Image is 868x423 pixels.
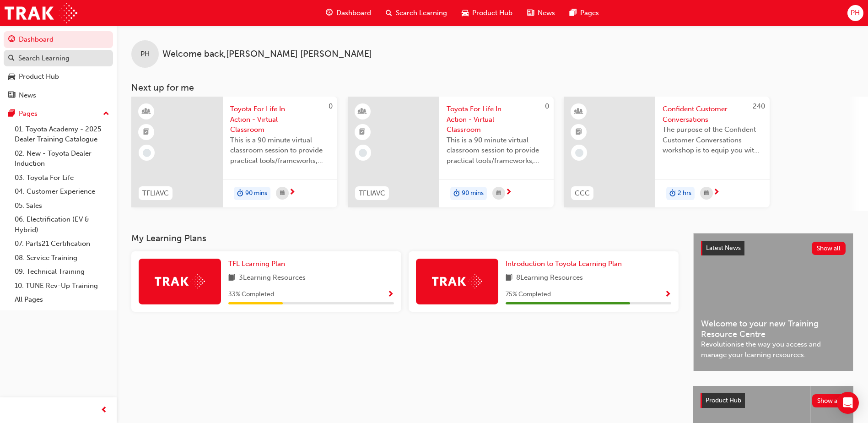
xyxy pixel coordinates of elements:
span: car-icon [462,7,469,19]
a: News [4,87,113,104]
span: 3 Learning Resources [239,272,306,284]
span: Welcome to your new Training Resource Centre [701,319,846,339]
div: News [19,90,36,101]
span: next-icon [289,189,296,197]
span: Revolutionise the way you access and manage your learning resources. [701,339,846,360]
a: 0TFLIAVCToyota For Life In Action - Virtual ClassroomThis is a 90 minute virtual classroom sessio... [131,97,337,207]
span: search-icon [8,54,15,63]
a: Product Hub [4,68,113,85]
a: 09. Technical Training [11,265,113,279]
button: Pages [4,105,113,122]
span: PH [140,49,150,60]
a: news-iconNews [520,4,562,22]
span: up-icon [103,108,109,120]
span: learningResourceType_INSTRUCTOR_LED-icon [576,106,582,118]
span: 90 mins [245,188,267,199]
div: Open Intercom Messenger [837,392,859,414]
span: pages-icon [570,7,577,19]
a: search-iconSearch Learning [378,4,454,22]
span: calendar-icon [496,188,501,199]
button: Show Progress [664,289,671,300]
button: Show Progress [387,289,394,300]
a: 240CCCConfident Customer ConversationsThe purpose of the Confident Customer Conversations worksho... [564,97,770,207]
a: Introduction to Toyota Learning Plan [506,259,625,269]
span: Product Hub [706,396,741,404]
button: DashboardSearch LearningProduct HubNews [4,29,113,105]
a: Product HubShow all [701,393,846,408]
img: Trak [5,3,77,23]
a: 02. New - Toyota Dealer Induction [11,146,113,171]
span: 240 [753,102,765,110]
span: next-icon [713,189,720,197]
button: Show all [812,394,846,407]
span: CCC [575,188,590,199]
span: This is a 90 minute virtual classroom session to provide practical tools/frameworks, behaviours a... [230,135,330,166]
span: duration-icon [237,188,243,200]
img: Trak [155,274,205,288]
div: Search Learning [18,53,70,64]
span: book-icon [228,272,235,284]
a: 10. TUNE Rev-Up Training [11,279,113,293]
h3: Next up for me [117,82,868,93]
a: guage-iconDashboard [318,4,378,22]
span: booktick-icon [143,126,150,138]
a: car-iconProduct Hub [454,4,520,22]
span: guage-icon [326,7,333,19]
div: Product Hub [19,71,59,82]
a: Latest NewsShow allWelcome to your new Training Resource CentreRevolutionise the way you access a... [693,233,853,371]
span: duration-icon [453,188,460,200]
span: 2 hrs [678,188,691,199]
span: Introduction to Toyota Learning Plan [506,260,622,268]
span: calendar-icon [704,188,709,199]
span: news-icon [527,7,534,19]
span: prev-icon [101,405,108,416]
a: 03. Toyota For Life [11,171,113,185]
span: TFLIAVC [359,188,385,199]
span: 75 % Completed [506,289,551,300]
span: pages-icon [8,110,15,118]
span: learningResourceType_INSTRUCTOR_LED-icon [143,106,150,118]
span: booktick-icon [359,126,366,138]
span: Confident Customer Conversations [663,104,762,125]
h3: My Learning Plans [131,233,679,244]
span: Latest News [706,244,741,252]
span: 0 [329,102,333,110]
a: Dashboard [4,31,113,48]
a: Latest NewsShow all [701,241,846,255]
a: 04. Customer Experience [11,184,113,199]
img: Trak [432,274,482,288]
span: Product Hub [472,8,512,18]
a: pages-iconPages [562,4,606,22]
span: The purpose of the Confident Customer Conversations workshop is to equip you with tools to commun... [663,125,762,156]
span: Show Progress [387,291,394,299]
button: PH [847,5,863,21]
span: PH [851,8,860,18]
button: Show all [812,242,846,255]
span: 90 mins [462,188,484,199]
a: 06. Electrification (EV & Hybrid) [11,212,113,237]
a: TFL Learning Plan [228,259,289,269]
a: All Pages [11,293,113,307]
a: 05. Sales [11,199,113,213]
div: Pages [19,108,38,119]
span: Dashboard [336,8,371,18]
span: learningRecordVerb_NONE-icon [143,149,151,157]
span: 8 Learning Resources [516,272,583,284]
span: car-icon [8,73,15,81]
a: 01. Toyota Academy - 2025 Dealer Training Catalogue [11,122,113,146]
span: News [538,8,555,18]
a: Search Learning [4,50,113,67]
span: learningRecordVerb_NONE-icon [575,149,583,157]
span: Pages [580,8,599,18]
span: This is a 90 minute virtual classroom session to provide practical tools/frameworks, behaviours a... [447,135,546,166]
span: news-icon [8,92,15,100]
span: booktick-icon [576,126,582,138]
span: TFLIAVC [142,188,169,199]
span: 0 [545,102,549,110]
span: Welcome back , [PERSON_NAME] [PERSON_NAME] [162,49,372,60]
span: 33 % Completed [228,289,274,300]
span: Toyota For Life In Action - Virtual Classroom [230,104,330,135]
a: 07. Parts21 Certification [11,237,113,251]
